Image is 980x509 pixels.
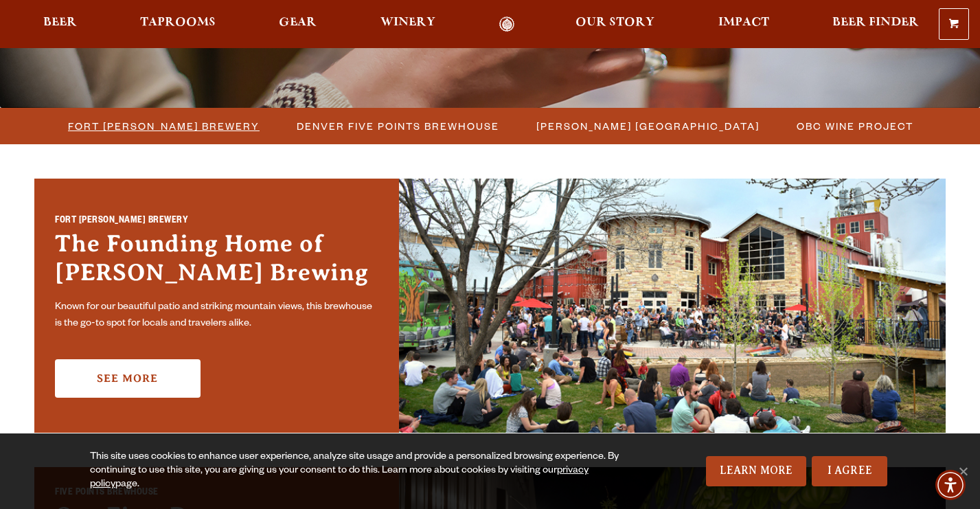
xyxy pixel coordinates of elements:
[832,17,919,28] span: Beer Finder
[55,359,201,398] a: See More
[279,17,317,28] span: Gear
[55,229,378,294] h3: The Founding Home of [PERSON_NAME] Brewing
[481,16,532,32] a: Odell Home
[372,16,444,32] a: Winery
[935,470,966,500] div: Accessibility Menu
[90,466,589,490] a: privacy policy
[797,116,913,136] span: OBC Wine Project
[576,17,654,28] span: Our Story
[34,16,86,32] a: Beer
[60,116,266,136] a: Fort [PERSON_NAME] Brewery
[536,116,760,136] span: [PERSON_NAME] [GEOGRAPHIC_DATA]
[812,456,887,486] a: I Agree
[706,456,807,486] a: Learn More
[55,214,378,230] h2: Fort [PERSON_NAME] Brewery
[131,16,225,32] a: Taprooms
[528,116,766,136] a: [PERSON_NAME] [GEOGRAPHIC_DATA]
[823,16,928,32] a: Beer Finder
[68,116,260,136] span: Fort [PERSON_NAME] Brewery
[380,17,435,28] span: Winery
[288,116,506,136] a: Denver Five Points Brewhouse
[43,17,77,28] span: Beer
[718,17,769,28] span: Impact
[399,179,946,433] img: Fort Collins Brewery & Taproom'
[270,16,326,32] a: Gear
[297,116,499,136] span: Denver Five Points Brewhouse
[709,16,778,32] a: Impact
[90,451,637,492] div: This site uses cookies to enhance user experience, analyze site usage and provide a personalized ...
[567,16,663,32] a: Our Story
[55,299,378,332] p: Known for our beautiful patio and striking mountain views, this brewhouse is the go-to spot for l...
[788,116,920,136] a: OBC Wine Project
[140,17,216,28] span: Taprooms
